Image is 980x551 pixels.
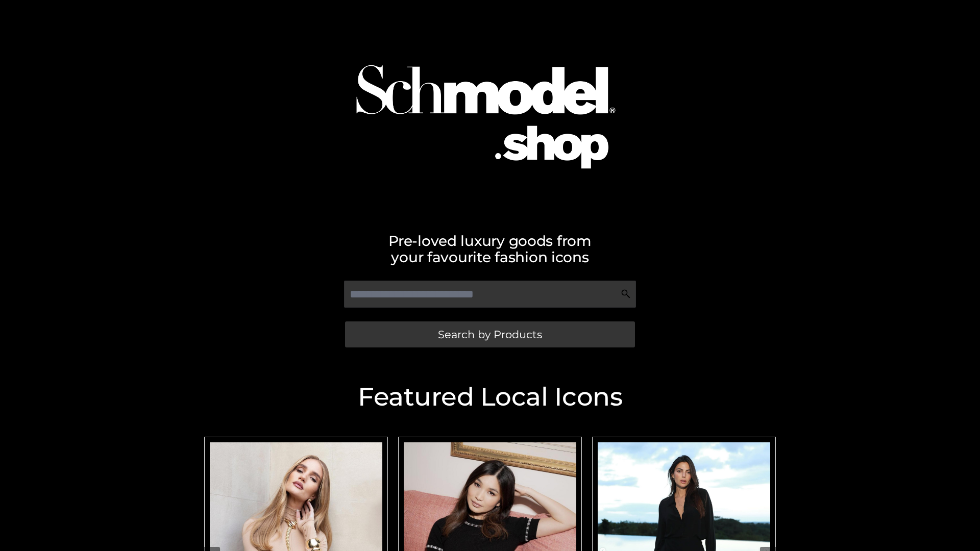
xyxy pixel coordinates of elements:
h2: Featured Local Icons​ [199,384,781,410]
img: Search Icon [621,289,631,299]
span: Search by Products [438,329,542,340]
h2: Pre-loved luxury goods from your favourite fashion icons [199,233,781,265]
a: Search by Products [345,321,635,347]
